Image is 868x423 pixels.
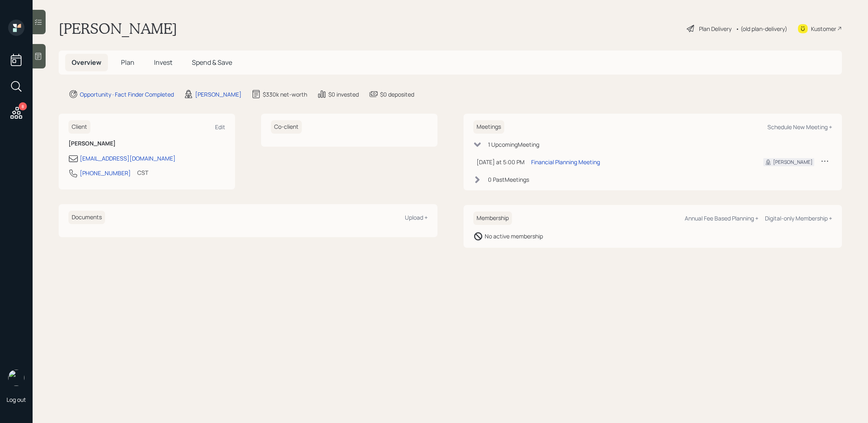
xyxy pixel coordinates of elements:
[767,123,832,131] div: Schedule New Meeting +
[405,214,428,221] div: Upload +
[488,140,539,149] div: 1 Upcoming Meeting
[72,58,101,67] span: Overview
[531,158,600,166] div: Financial Planning Meeting
[121,58,134,67] span: Plan
[765,214,832,222] div: Digital-only Membership +
[137,168,148,177] div: CST
[473,120,504,134] h6: Meetings
[68,140,225,147] h6: [PERSON_NAME]
[685,214,758,222] div: Annual Fee Based Planning +
[19,102,27,110] div: 8
[154,58,172,67] span: Invest
[192,58,232,67] span: Spend & Save
[80,169,131,177] div: [PHONE_NUMBER]
[699,24,732,33] div: Plan Delivery
[811,24,836,33] div: Kustomer
[215,123,225,131] div: Edit
[263,90,307,99] div: $330k net-worth
[773,159,813,166] div: [PERSON_NAME]
[271,120,302,134] h6: Co-client
[380,90,414,99] div: $0 deposited
[80,154,176,163] div: [EMAIL_ADDRESS][DOMAIN_NAME]
[736,24,787,33] div: • (old plan-delivery)
[328,90,359,99] div: $0 invested
[68,211,105,224] h6: Documents
[59,20,177,37] h1: [PERSON_NAME]
[485,232,543,240] div: No active membership
[68,120,90,134] h6: Client
[488,175,529,184] div: 0 Past Meeting s
[80,90,174,99] div: Opportunity · Fact Finder Completed
[8,370,24,386] img: treva-nostdahl-headshot.png
[195,90,242,99] div: [PERSON_NAME]
[473,211,512,225] h6: Membership
[7,396,26,403] div: Log out
[477,158,525,166] div: [DATE] at 5:00 PM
